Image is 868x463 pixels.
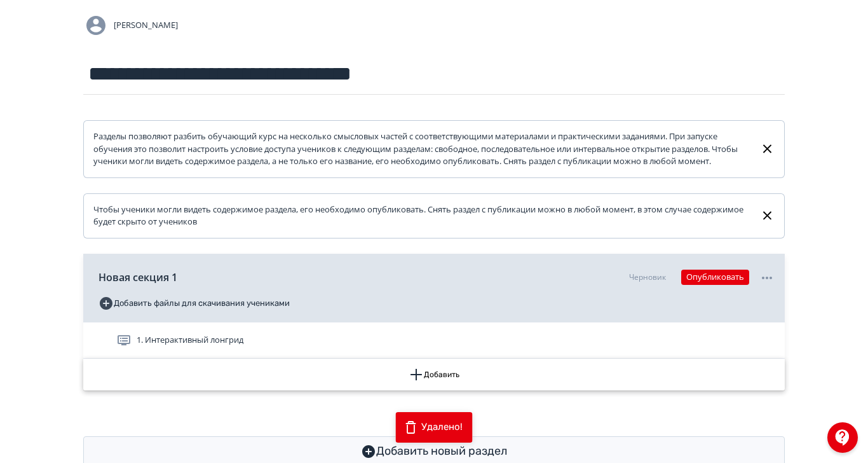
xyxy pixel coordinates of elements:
[137,334,243,347] span: 1. Интерактивный лонгрид
[83,359,785,390] button: Добавить
[421,421,463,434] div: Удалено!
[114,19,178,32] span: [PERSON_NAME]
[98,293,290,314] button: Добавить файлы для скачивания учениками
[98,270,177,285] span: Новая секция 1
[629,272,666,283] div: Черновик
[681,270,749,285] button: Опубликовать
[93,130,750,168] div: Разделы позволяют разбить обучающий курс на несколько смысловых частей с соответствующими материа...
[93,204,750,228] div: Чтобы ученики могли видеть содержимое раздела, его необходимо опубликовать. Снять раздел с публик...
[83,322,785,359] div: 1. Интерактивный лонгрид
